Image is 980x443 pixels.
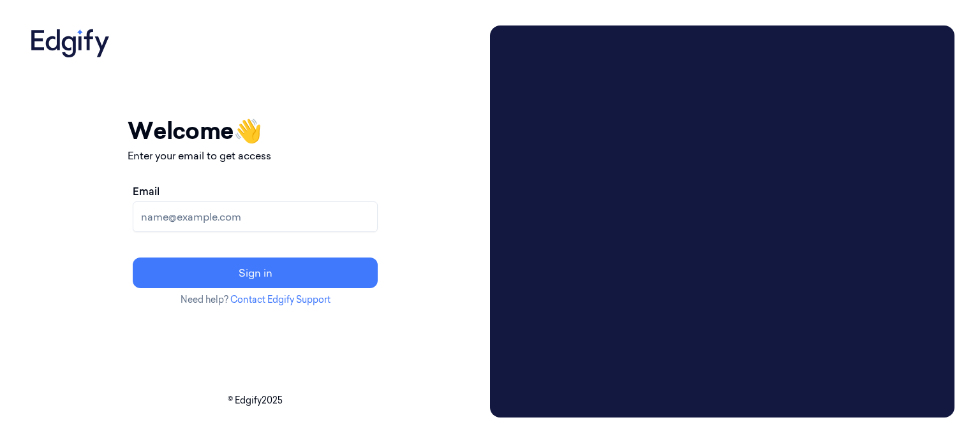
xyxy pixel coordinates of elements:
label: Email [133,184,160,199]
input: name@example.com [133,201,378,232]
a: Contact Edgify Support [230,294,330,305]
h1: Welcome 👋 [128,113,383,148]
p: Need help? [128,293,383,307]
p: Enter your email to get access [128,148,383,163]
p: © Edgify 2025 [26,394,485,407]
button: Sign in [133,258,378,288]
